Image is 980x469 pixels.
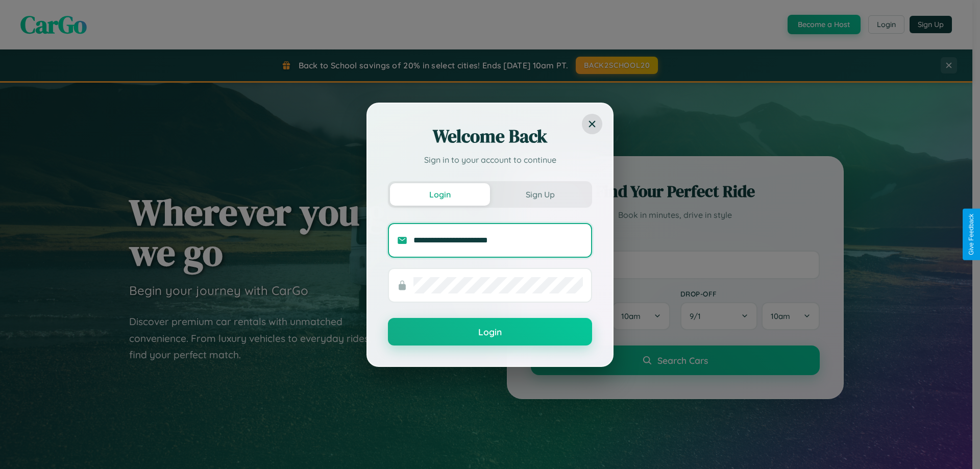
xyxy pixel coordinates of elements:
[388,318,592,345] button: Login
[968,214,975,255] div: Give Feedback
[390,183,490,206] button: Login
[388,154,592,166] p: Sign in to your account to continue
[490,183,590,206] button: Sign Up
[388,124,592,149] h2: Welcome Back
